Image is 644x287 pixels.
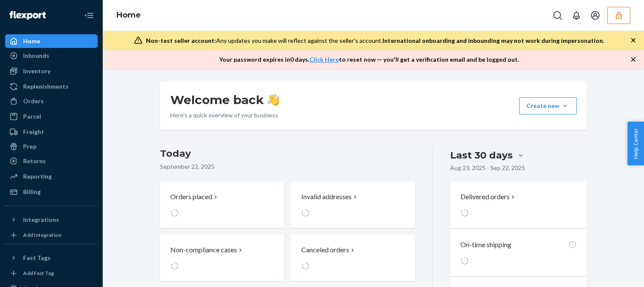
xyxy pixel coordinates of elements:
a: Parcel [5,110,98,123]
button: Integrations [5,213,98,227]
div: Freight [23,128,44,136]
a: Home [116,10,141,20]
a: Add Integration [5,230,98,240]
div: Integrations [23,215,59,224]
p: Orders placed [170,192,212,202]
div: Returns [23,157,46,165]
a: Freight [5,125,98,139]
img: Flexport logo [9,11,46,20]
div: Add Integration [23,231,61,239]
a: Billing [5,185,98,199]
h1: Welcome back [170,92,279,108]
p: Invalid addresses [301,192,352,202]
span: International onboarding and inbounding may not work during impersonation. [383,37,604,44]
button: Orders placed [160,182,284,228]
div: Fast Tags [23,254,50,262]
div: Prep [23,142,36,151]
a: Add Fast Tag [5,268,98,278]
button: Open notifications [568,7,585,24]
button: Help Center [627,122,644,165]
a: Prep [5,140,98,153]
div: Inbounds [23,51,49,60]
button: Invalid addresses [291,182,415,228]
ol: breadcrumbs [110,3,148,28]
div: Inventory [23,67,50,75]
button: Delivered orders [460,192,516,202]
button: Fast Tags [5,251,98,265]
button: Canceled orders [291,235,415,281]
a: Home [5,34,98,48]
div: Billing [23,188,41,196]
p: Aug 23, 2025 - Sep 22, 2025 [450,164,525,172]
div: Replenishments [23,82,68,91]
p: Here’s a quick overview of your business [170,111,279,120]
p: Your password expires in 0 days . to reset now — you'll get a verification email and be logged out. [219,55,519,64]
span: Non-test seller account: [146,37,216,44]
p: September 22, 2025 [160,162,415,171]
div: Last 30 days [450,149,513,162]
a: Replenishments [5,80,98,93]
p: Canceled orders [301,245,349,255]
button: Create new [519,97,577,114]
img: hand-wave emoji [267,94,279,106]
button: Open account menu [587,7,604,24]
button: Open Search Box [549,7,566,24]
div: Home [23,37,40,45]
a: Orders [5,94,98,108]
a: Click Here [309,56,339,63]
p: On-time shipping [460,240,511,250]
button: Non-compliance cases [160,235,284,281]
a: Reporting [5,170,98,183]
a: Inventory [5,64,98,78]
div: Add Fast Tag [23,269,54,277]
a: Returns [5,154,98,168]
p: Non-compliance cases [170,245,237,255]
div: Reporting [23,172,52,181]
button: Close Navigation [80,7,98,24]
div: Any updates you make will reflect against the seller's account. [146,36,604,45]
div: Orders [23,97,44,105]
a: Inbounds [5,49,98,63]
h3: Today [160,147,415,161]
div: Parcel [23,112,41,121]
